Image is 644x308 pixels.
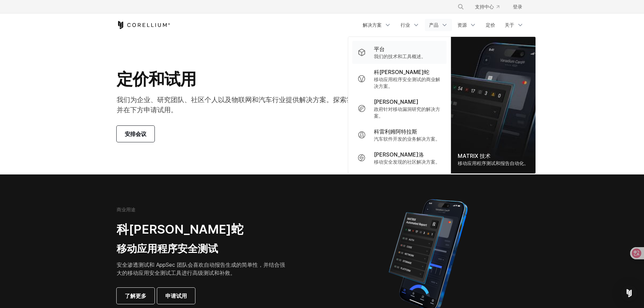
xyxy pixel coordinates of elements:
font: 移动应用程序测试和报告自动化。 [458,160,529,166]
font: 我们的技术和工具概述。 [374,53,426,59]
a: MATRIX 技术 移动应用程序测试和报告自动化。 [451,37,535,173]
font: 解决方案 [363,22,382,28]
div: Open Intercom Messenger [621,285,637,301]
font: 行业 [401,22,410,28]
font: 移动应用程序安全测试 [117,242,218,255]
button: 搜索 [455,1,467,13]
font: 科[PERSON_NAME]蛇 [117,222,243,237]
font: 定价 [486,22,495,28]
font: 安全渗透测试和 AppSec 团队会喜欢自动报告生成的简单性，并结合强大的移动应用安全测试工具进行高级测试和补救。 [117,261,285,276]
font: 汽车软件开发的业务解决方案。 [374,136,440,142]
font: 科雷利姆阿特拉斯 [374,128,417,135]
div: 导航菜单 [359,19,528,31]
a: 了解更多 [117,288,154,304]
font: 政府针对移动漏洞研究的解决方案。 [374,106,440,119]
font: [PERSON_NAME] [374,98,419,105]
font: 了解更多 [125,292,146,299]
font: 移动应用程序安全测试的商业解决方案。 [374,76,440,89]
font: 安排会议 [125,131,146,137]
font: 登录 [513,4,522,9]
a: 科雷利姆之家 [117,21,170,29]
a: 科[PERSON_NAME]蛇 移动应用程序安全测试的商业解决方案。 [352,64,447,94]
font: 科[PERSON_NAME]蛇 [374,69,429,75]
a: [PERSON_NAME] 政府针对移动漏洞研究的解决方案。 [352,94,447,123]
font: 平台 [374,46,385,52]
font: 资源 [457,22,467,28]
a: 平台 我们的技术和工具概述。 [352,41,447,64]
font: MATRIX 技术 [458,152,491,159]
img: Matrix_WebNav_1x [451,37,535,173]
font: 我们为企业、研究团队、社区个人以及物联网和汽车行业提供解决方案。探索我们的产品并在下方申请试用。 [117,96,380,114]
font: 支持中心 [475,4,494,9]
font: 商业用途 [117,207,136,212]
font: 申请试用 [165,292,187,299]
a: 安排会议 [117,126,154,142]
font: 关于 [505,22,514,28]
a: [PERSON_NAME]洛 移动安全发现的社区解决方案。 [352,146,447,169]
a: 科雷利姆阿特拉斯 汽车软件开发的业务解决方案。 [352,123,447,146]
div: 导航菜单 [449,1,528,13]
a: 申请试用 [157,288,195,304]
font: [PERSON_NAME]洛 [374,151,424,158]
font: 定价和试用 [117,69,196,89]
font: 移动安全发现的社区解决方案。 [374,159,440,165]
font: 产品 [429,22,438,28]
